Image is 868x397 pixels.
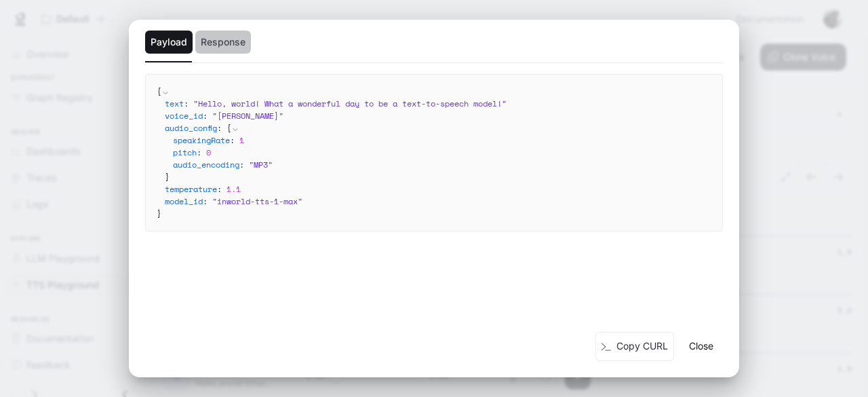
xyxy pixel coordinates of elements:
span: audio_config [165,122,217,134]
div: : [165,98,711,110]
div: : [173,159,711,171]
button: Copy CURL [595,332,674,361]
span: 1 [239,134,244,146]
span: " Hello, world! What a wonderful day to be a text-to-speech model! " [193,98,507,109]
button: Response [195,31,251,54]
div: : [173,147,711,159]
span: temperature [165,183,217,195]
span: voice_id [165,110,203,121]
div: : [165,110,711,122]
div: : [165,122,711,183]
span: pitch [173,147,197,158]
span: 1.1 [226,183,241,195]
button: Close [679,333,723,360]
div: : [173,134,711,147]
span: audio_encoding [173,159,239,170]
span: " [PERSON_NAME] " [212,110,283,121]
span: " MP3 " [249,159,273,170]
span: model_id [165,195,203,207]
span: text [165,98,184,109]
span: { [157,86,161,97]
span: { [226,122,231,134]
span: } [157,208,161,219]
button: Payload [145,31,193,54]
span: speakingRate [173,134,230,146]
span: } [165,171,170,183]
span: 0 [206,147,211,158]
div: : [165,183,711,195]
div: : [165,195,711,208]
span: " inworld-tts-1-max " [212,195,302,207]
